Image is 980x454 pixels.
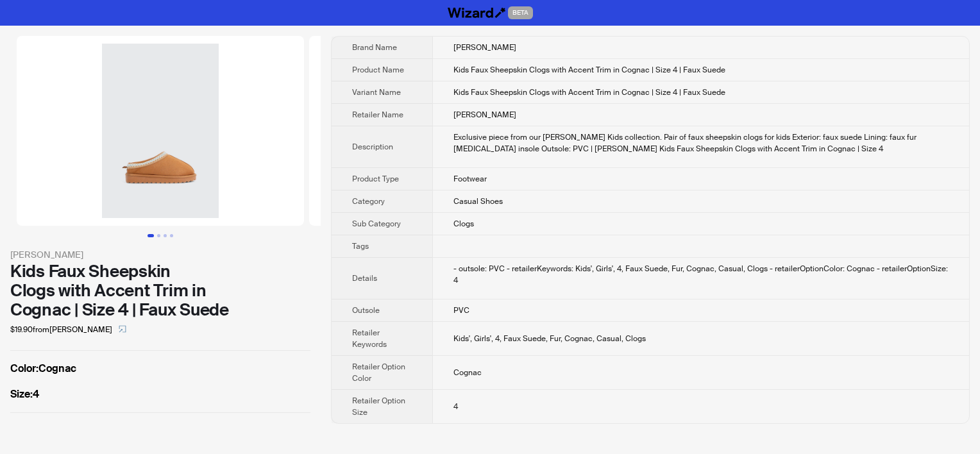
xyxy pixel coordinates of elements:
[508,6,533,19] span: BETA
[453,65,725,75] span: Kids Faux Sheepskin Clogs with Accent Trim in Cognac | Size 4 | Faux Suede
[453,196,503,206] span: Casual Shoes
[352,110,403,120] span: Retailer Name
[352,219,401,229] span: Sub Category
[352,305,380,315] span: Outsole
[352,142,393,152] span: Description
[352,87,401,97] span: Variant Name
[352,174,399,184] span: Product Type
[453,110,516,120] span: [PERSON_NAME]
[352,396,405,417] span: Retailer Option Size
[10,248,310,262] div: [PERSON_NAME]
[453,219,474,229] span: Clogs
[170,234,173,237] button: Go to slide 4
[352,42,397,53] span: Brand Name
[453,305,469,315] span: PVC
[119,325,126,333] span: select
[309,36,596,226] img: Kids Faux Sheepskin Clogs with Accent Trim in Cognac | Size 4 | Faux Suede Kids Faux Sheepskin Cl...
[453,131,949,155] div: Exclusive piece from our Ardene Kids collection. Pair of faux sheepskin clogs for kids Exterior: ...
[148,234,154,237] button: Go to slide 1
[157,234,160,237] button: Go to slide 2
[453,401,458,412] span: 4
[164,234,167,237] button: Go to slide 3
[10,319,310,340] div: $19.90 from [PERSON_NAME]
[453,333,646,344] span: Kids', Girls', 4, Faux Suede, Fur, Cognac, Casual, Clogs
[453,42,516,53] span: [PERSON_NAME]
[10,361,310,376] label: Cognac
[352,362,405,383] span: Retailer Option Color
[10,262,310,319] div: Kids Faux Sheepskin Clogs with Accent Trim in Cognac | Size 4 | Faux Suede
[453,367,482,378] span: Cognac
[352,241,369,251] span: Tags
[10,387,310,402] label: 4
[10,362,38,375] span: Color :
[10,387,33,401] span: Size :
[453,87,725,97] span: Kids Faux Sheepskin Clogs with Accent Trim in Cognac | Size 4 | Faux Suede
[453,263,949,286] div: - outsole: PVC - retailerKeywords: Kids', Girls', 4, Faux Suede, Fur, Cognac, Casual, Clogs - ret...
[453,174,487,184] span: Footwear
[17,36,304,226] img: Kids Faux Sheepskin Clogs with Accent Trim in Cognac | Size 4 | Faux Suede Kids Faux Sheepskin Cl...
[352,65,404,75] span: Product Name
[352,196,385,206] span: Category
[352,328,387,349] span: Retailer Keywords
[352,273,377,283] span: Details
